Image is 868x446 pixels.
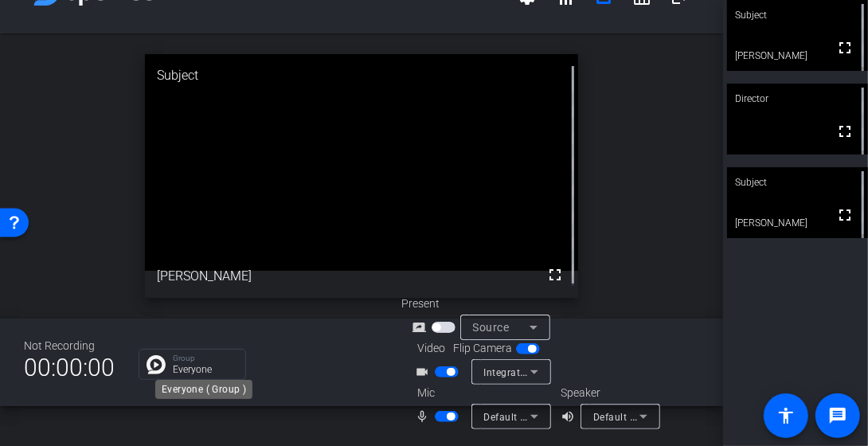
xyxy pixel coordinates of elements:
[561,385,656,401] div: Speaker
[401,295,561,312] div: Present
[24,338,115,354] div: Not Recording
[484,366,631,378] span: Integrated Camera (30c9:0063)
[473,321,510,334] span: Source
[727,84,868,114] div: Director
[776,406,796,425] mat-icon: accessibility
[145,54,579,97] div: Subject
[593,410,765,423] span: Default - Speakers (Realtek(R) Audio)
[416,362,435,381] mat-icon: videocam_outline
[835,38,854,57] mat-icon: fullscreen
[453,340,512,357] span: Flip Camera
[412,318,432,337] mat-icon: screen_share_outline
[727,167,868,198] div: Subject
[828,406,847,425] mat-icon: message
[417,340,445,357] span: Video
[401,385,561,401] div: Mic
[561,407,580,426] mat-icon: volume_up
[173,365,237,374] p: Everyone
[173,354,237,362] p: Group
[155,380,252,399] div: Everyone ( Group )
[835,205,854,225] mat-icon: fullscreen
[484,410,705,423] span: Default - Microphone Array (AMD Audio Device)
[835,122,854,141] mat-icon: fullscreen
[416,407,435,426] mat-icon: mic_none
[545,265,565,284] mat-icon: fullscreen
[24,348,115,387] span: 00:00:00
[147,355,166,374] img: Chat Icon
